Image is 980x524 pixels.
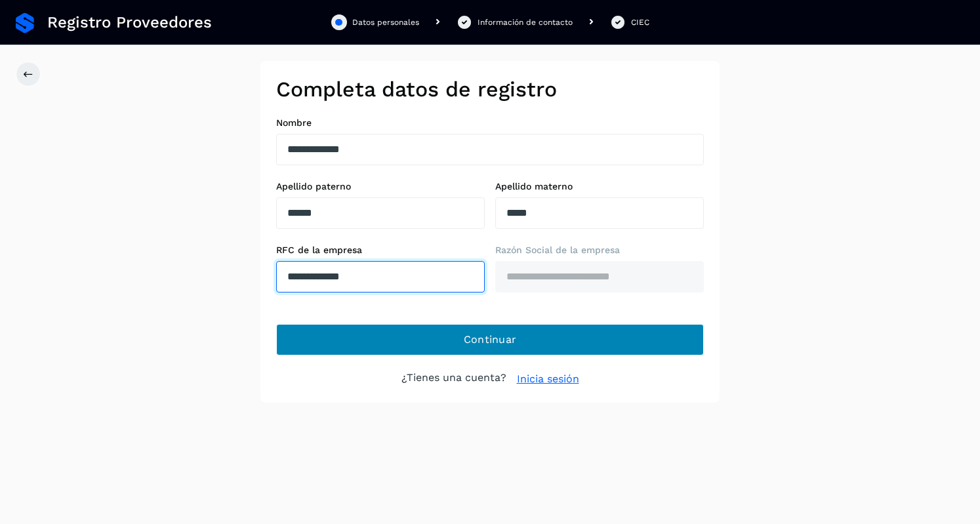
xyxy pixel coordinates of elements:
[464,333,517,347] span: Continuar
[47,13,212,32] span: Registro Proveedores
[352,16,419,28] div: Datos personales
[495,245,704,256] label: Razón Social de la empresa
[276,117,704,129] label: Nombre
[631,16,649,28] div: CIEC
[517,371,579,387] a: Inicia sesión
[276,245,485,256] label: RFC de la empresa
[276,181,485,192] label: Apellido paterno
[478,16,573,28] div: Información de contacto
[401,371,506,387] p: ¿Tienes una cuenta?
[495,181,704,192] label: Apellido materno
[276,324,704,355] button: Continuar
[276,77,704,102] h2: Completa datos de registro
